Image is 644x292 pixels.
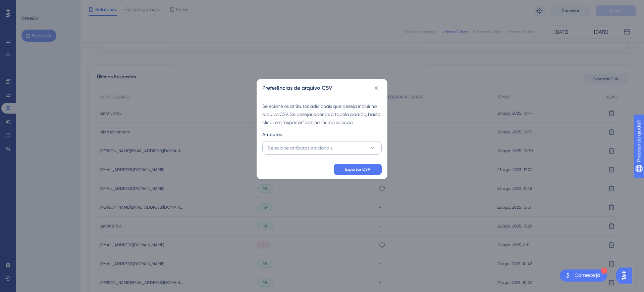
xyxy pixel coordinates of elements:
font: Preferências de arquivo CSV [262,85,332,91]
font: Selecione os atributos adicionais que deseja incluir no arquivo CSV. Se desejar apenas a tabela p... [262,103,381,125]
font: 1 [603,269,605,273]
font: Precisar de ajuda? [16,3,58,8]
font: Comece já! [575,273,602,278]
img: imagem-do-lançador-texto-alternativo [564,272,572,280]
font: Exportar CSV [345,167,370,172]
div: Abra a lista de verificação Comece!, módulos restantes: 1 [560,269,607,282]
font: Atributos [262,132,282,137]
font: Selecione atributos adicionais [268,145,332,151]
iframe: Iniciador do Assistente de IA do UserGuiding [616,265,636,286]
